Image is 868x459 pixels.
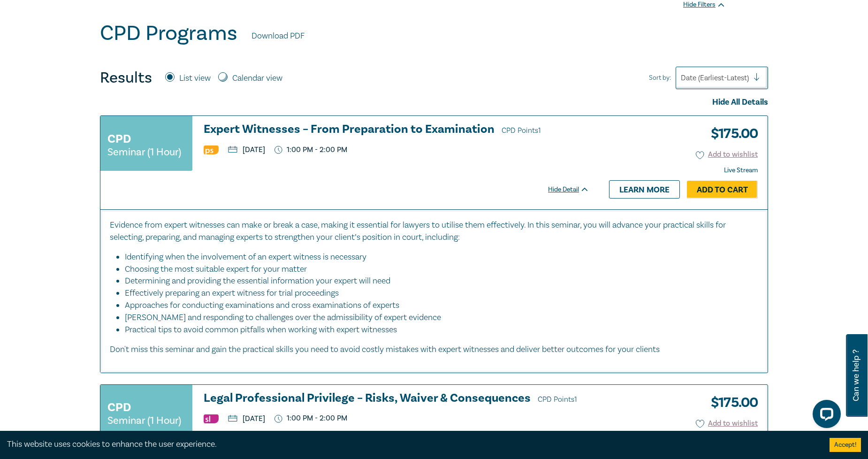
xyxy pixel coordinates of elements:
[704,392,758,413] h3: $ 175.00
[204,123,589,137] h3: Expert Witnesses – From Preparation to Examination
[204,123,589,137] a: Expert Witnesses – From Preparation to Examination CPD Points1
[125,324,758,336] li: Practical tips to avoid common pitfalls when working with expert witnesses
[204,145,219,154] img: Professional Skills
[704,123,758,145] h3: $ 175.00
[107,147,181,157] small: Seminar (1 Hour)
[274,145,347,154] p: 1:00 PM - 2:00 PM
[681,73,683,83] input: Sort by
[274,414,347,423] p: 1:00 PM - 2:00 PM
[548,185,600,194] div: Hide Detail
[696,418,758,429] button: Add to wishlist
[100,96,768,108] div: Hide All Details
[228,415,265,422] p: [DATE]
[852,340,860,411] span: Can we help ?
[687,181,758,199] a: Add to Cart
[204,392,589,406] a: Legal Professional Privilege – Risks, Waiver & Consequences CPD Points1
[179,72,211,84] label: List view
[538,395,577,404] span: CPD Points 1
[232,72,282,84] label: Calendar view
[696,149,758,160] button: Add to wishlist
[609,180,680,198] a: Learn more
[204,392,589,406] h3: Legal Professional Privilege – Risks, Waiver & Consequences
[125,299,749,312] li: Approaches for conducting examinations and cross examinations of experts
[204,414,219,423] img: Substantive Law
[125,251,749,263] li: Identifying when the involvement of an expert witness is necessary
[125,287,749,299] li: Effectively preparing an expert witness for trial proceedings
[100,69,152,87] h4: Results
[107,130,131,147] h3: CPD
[125,275,749,287] li: Determining and providing the essential information your expert will need
[100,21,237,46] h1: CPD Programs
[649,73,671,83] span: Sort by:
[107,399,131,416] h3: CPD
[805,396,845,436] iframe: LiveChat chat widget
[724,166,758,175] strong: Live Stream
[228,146,265,153] p: [DATE]
[110,344,758,356] p: Don't miss this seminar and gain the practical skills you need to avoid costly mistakes with expe...
[110,219,758,244] p: Evidence from expert witnesses can make or break a case, making it essential for lawyers to utili...
[125,263,749,275] li: Choosing the most suitable expert for your matter
[830,438,861,452] button: Accept cookies
[7,438,815,451] div: This website uses cookies to enhance the user experience.
[502,126,541,135] span: CPD Points 1
[125,312,749,324] li: [PERSON_NAME] and responding to challenges over the admissibility of expert evidence
[251,30,305,42] a: Download PDF
[107,416,181,425] small: Seminar (1 Hour)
